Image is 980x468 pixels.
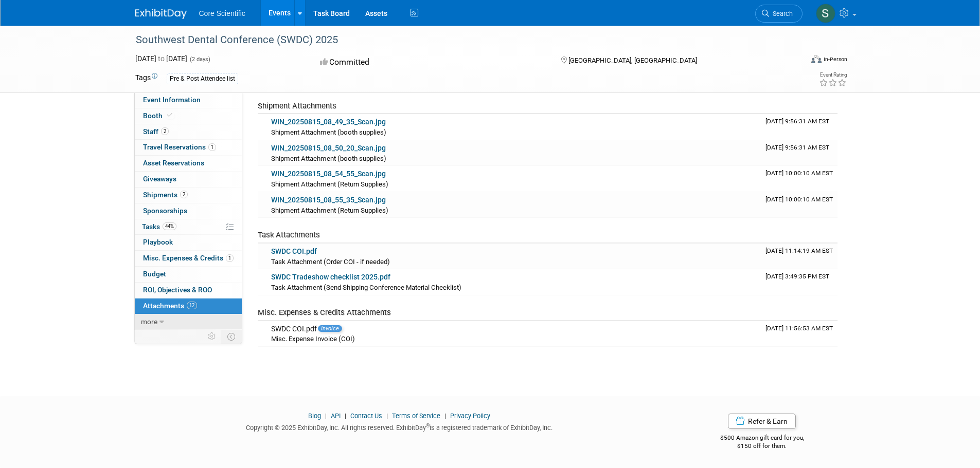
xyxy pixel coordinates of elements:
a: Blog [308,412,321,420]
i: Booth reservation complete [167,113,172,118]
td: Upload Timestamp [761,192,838,218]
span: Task Attachment (Send Shipping Conference Material Checklist) [271,284,461,291]
div: In-Person [823,55,847,63]
span: Upload Timestamp [765,196,833,203]
span: Event Information [143,96,201,104]
span: Sponsorships [143,207,187,215]
td: Upload Timestamp [761,166,838,192]
span: Misc. Expense Invoice (COI) [271,335,355,343]
span: Shipment Attachments [258,101,336,110]
span: 44% [163,222,176,230]
span: to [156,54,166,63]
div: Event Format [742,53,848,69]
span: Task Attachments [258,230,320,239]
span: Staff [143,127,169,136]
div: SWDC COI.pdf [271,325,757,334]
div: $150 off for them. [679,442,845,451]
span: ROI, Objectives & ROO [143,286,212,294]
span: Upload Timestamp [765,170,833,177]
span: Upload Timestamp [765,247,833,254]
td: Personalize Event Tab Strip [203,330,221,343]
a: Tasks44% [135,219,242,235]
span: Playbook [143,238,173,246]
a: Staff2 [135,124,242,140]
a: WIN_20250815_08_49_35_Scan.jpg [271,118,386,126]
span: Upload Timestamp [765,325,833,332]
td: Upload Timestamp [761,114,838,140]
span: | [384,412,390,420]
span: [DATE] [DATE] [135,54,187,63]
span: Attachments [143,302,197,310]
span: Shipment Attachment (Return Supplies) [271,180,388,188]
span: 1 [226,254,234,262]
a: WIN_20250815_08_50_20_Scan.jpg [271,144,386,152]
span: Shipment Attachment (Return Supplies) [271,207,388,214]
a: SWDC COI.pdf [271,247,317,255]
div: Southwest Dental Conference (SWDC) 2025 [132,31,787,49]
a: more [135,314,242,330]
span: Search [769,10,793,17]
span: Tasks [142,222,176,231]
sup: ® [426,423,430,428]
span: Core Scientific [199,9,245,17]
a: API [331,412,341,420]
a: Terms of Service [392,412,440,420]
span: Asset Reservations [143,159,204,167]
img: Format-Inperson.png [811,55,822,63]
span: 12 [187,302,197,309]
span: (2 days) [189,56,210,63]
a: Sponsorships [135,203,242,219]
td: Upload Timestamp [761,269,838,295]
span: Shipment Attachment (booth supplies) [271,155,386,162]
td: Upload Timestamp [761,321,838,347]
div: Committed [317,53,544,71]
span: Misc. Expenses & Credits [143,254,234,262]
span: | [323,412,329,420]
a: Budget [135,267,242,282]
span: Shipments [143,191,188,199]
a: Playbook [135,235,242,250]
div: Copyright © 2025 ExhibitDay, Inc. All rights reserved. ExhibitDay is a registered trademark of Ex... [135,421,664,433]
a: Privacy Policy [450,412,490,420]
span: Task Attachment (Order COI - if needed) [271,258,390,266]
td: Upload Timestamp [761,140,838,166]
span: Misc. Expenses & Credits Attachments [258,308,391,317]
a: Contact Us [350,412,382,420]
td: Toggle Event Tabs [221,330,242,343]
a: WIN_20250815_08_54_55_Scan.jpg [271,170,386,178]
span: 1 [208,143,216,151]
span: Shipment Attachment (booth supplies) [271,128,386,136]
a: Event Information [135,92,242,108]
a: WIN_20250815_08_55_35_Scan.jpg [271,196,386,204]
span: | [442,412,449,420]
div: Pre & Post Attendee list [167,73,238,84]
span: Upload Timestamp [765,118,829,125]
a: Search [755,5,803,23]
td: Upload Timestamp [761,244,838,269]
a: Giveaways [135,172,242,187]
span: Booth [143,111,174,120]
a: Booth [135,108,242,124]
a: Asset Reservations [135,156,242,171]
span: Upload Timestamp [765,144,829,151]
a: Attachments12 [135,298,242,314]
span: Upload Timestamp [765,273,829,280]
a: Travel Reservations1 [135,140,242,155]
span: Invoice [318,325,342,332]
span: 2 [180,191,188,198]
span: | [342,412,349,420]
span: [GEOGRAPHIC_DATA], [GEOGRAPHIC_DATA] [568,57,697,64]
a: ROI, Objectives & ROO [135,283,242,298]
span: Travel Reservations [143,143,216,151]
td: Tags [135,72,157,84]
a: Shipments2 [135,188,242,203]
a: SWDC Tradeshow checklist 2025.pdf [271,273,390,281]
span: Budget [143,270,166,278]
div: Event Rating [819,72,847,78]
a: Misc. Expenses & Credits1 [135,251,242,266]
span: 2 [161,127,169,135]
span: more [141,317,157,326]
img: Sam Robinson [816,4,835,23]
div: $500 Amazon gift card for you, [679,427,845,451]
span: Giveaways [143,175,176,183]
